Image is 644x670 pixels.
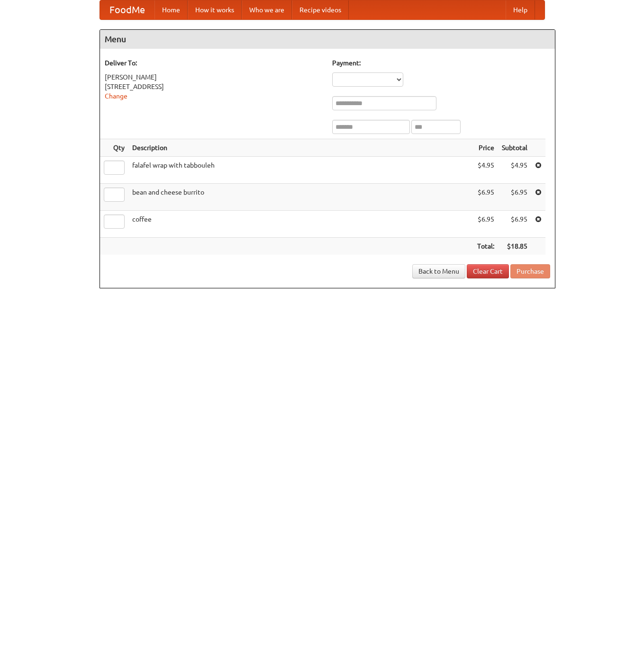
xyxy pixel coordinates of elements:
[473,157,498,184] td: $4.95
[510,264,550,278] button: Purchase
[100,30,555,49] h4: Menu
[473,238,498,255] th: Total:
[128,157,473,184] td: falafel wrap with tabbouleh
[473,184,498,211] td: $6.95
[498,157,531,184] td: $4.95
[105,92,127,100] a: Change
[498,184,531,211] td: $6.95
[100,0,154,19] a: FoodMe
[498,139,531,157] th: Subtotal
[332,58,550,68] h5: Payment:
[128,139,473,157] th: Description
[473,211,498,238] td: $6.95
[467,264,509,278] a: Clear Cart
[506,0,535,19] a: Help
[188,0,242,19] a: How it works
[242,0,292,19] a: Who we are
[154,0,188,19] a: Home
[412,264,465,278] a: Back to Menu
[292,0,349,19] a: Recipe videos
[100,139,128,157] th: Qty
[105,72,323,82] div: [PERSON_NAME]
[128,211,473,238] td: coffee
[473,139,498,157] th: Price
[498,211,531,238] td: $6.95
[105,58,323,68] h5: Deliver To:
[105,82,323,91] div: [STREET_ADDRESS]
[128,184,473,211] td: bean and cheese burrito
[498,238,531,255] th: $18.85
